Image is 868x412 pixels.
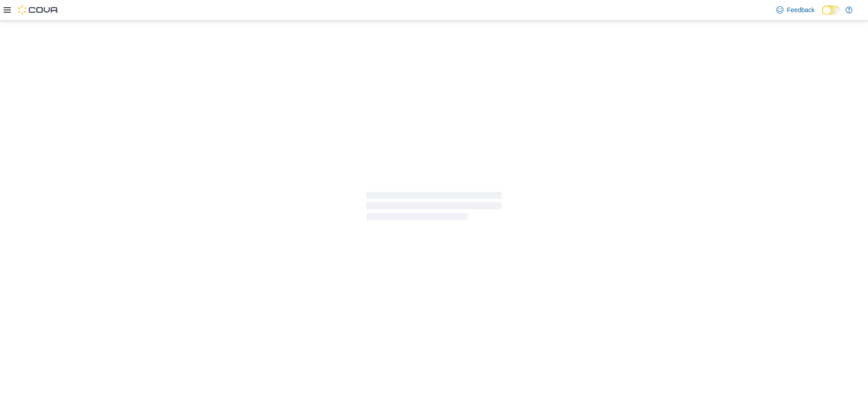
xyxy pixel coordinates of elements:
span: Feedback [787,5,815,14]
img: Cova [18,5,59,14]
input: Dark Mode [822,5,841,15]
a: Feedback [773,1,818,19]
span: Loading [366,194,502,223]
